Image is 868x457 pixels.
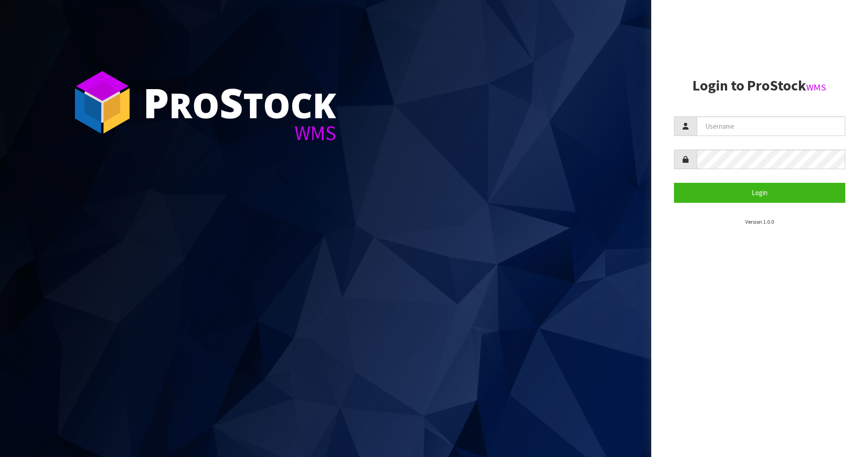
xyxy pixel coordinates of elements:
[674,183,846,202] button: Login
[143,123,336,143] div: WMS
[143,75,169,130] span: P
[697,116,846,136] input: Username
[745,218,774,225] small: Version 1.0.0
[68,68,136,136] img: ProStock Cube
[143,82,336,123] div: ro tock
[806,81,826,93] small: WMS
[674,78,846,94] h2: Login to ProStock
[219,75,243,130] span: S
